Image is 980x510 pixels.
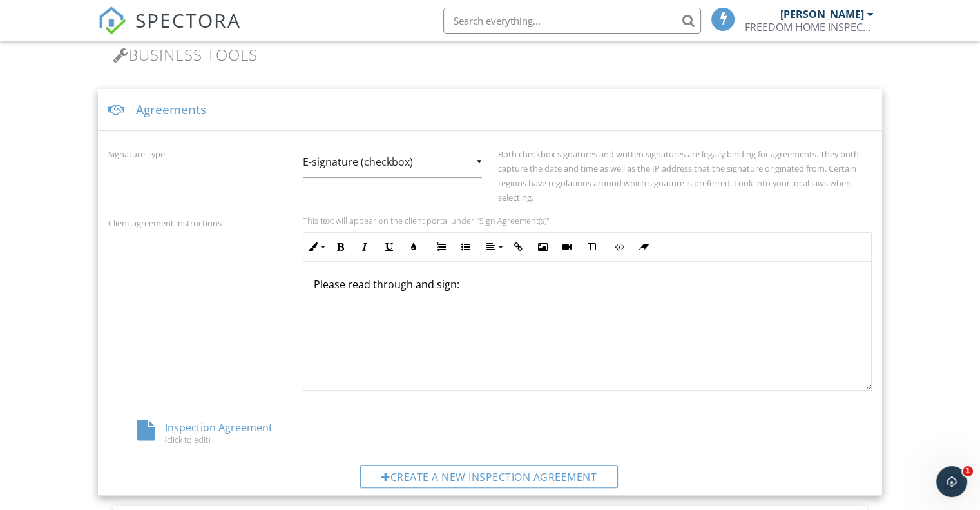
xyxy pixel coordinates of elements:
button: Insert Link (Ctrl+K) [506,235,530,259]
p: Please read through and sign: [314,277,861,291]
a: Create a new inspection agreement [108,465,872,490]
button: Align [481,235,506,259]
button: Unordered List [454,235,478,259]
iframe: Intercom live chat [936,466,967,497]
span: SPECTORA [135,6,241,34]
button: Colors [401,235,426,259]
div: (click to edit) [137,435,334,445]
button: Code View [607,235,631,259]
div: Agreements [98,89,882,131]
button: Italic (Ctrl+I) [352,235,377,259]
div: Inspection Agreement [108,420,363,445]
input: Search everything... [443,8,701,34]
span: 1 [963,466,973,476]
button: Insert Video [555,235,579,259]
button: Bold (Ctrl+B) [328,235,352,259]
label: Both checkbox signatures and written signatures are legally binding for agreements. They both cap... [497,148,858,203]
div: FREEDOM HOME INSPECTIONS LLC [745,21,874,34]
button: Inline Style [303,235,328,259]
a: SPECTORA [98,17,241,44]
div: Create a new inspection agreement [360,465,618,488]
h3: Business Tools [113,46,867,63]
div: [PERSON_NAME] [780,8,864,21]
button: Insert Image (Ctrl+P) [530,235,555,259]
label: Client agreement instructions [108,217,222,229]
button: Underline (Ctrl+U) [377,235,401,259]
button: Ordered List [429,235,454,259]
label: Signature Type [108,148,165,160]
img: The Best Home Inspection Software - Spectora [98,6,126,35]
button: Insert Table [579,235,604,259]
p: This text will appear on the client portal under "Sign Agreement(s)" [303,215,872,226]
